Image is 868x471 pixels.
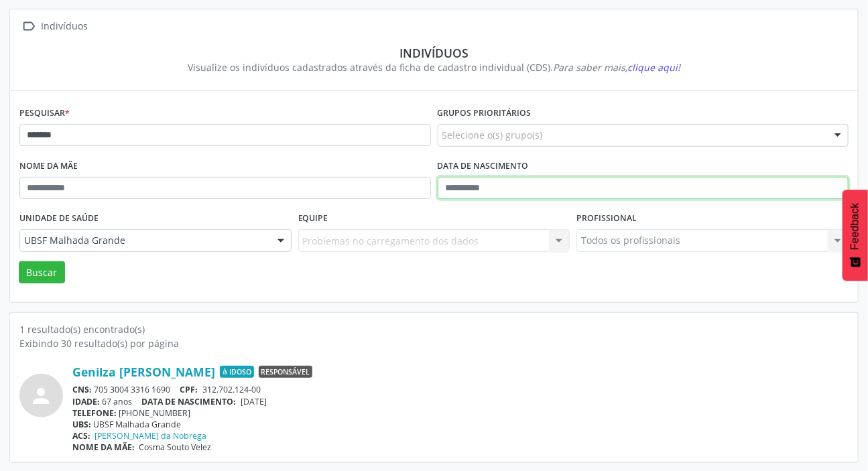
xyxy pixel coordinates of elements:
[95,430,207,442] a: [PERSON_NAME] da Nobrega
[19,103,70,124] label: Pesquisar
[298,208,328,229] label: Equipe
[19,17,39,36] i: 
[139,442,212,453] span: Cosma Souto Velez
[202,384,261,395] span: 312.702.124-00
[72,384,92,395] span: CNS:
[142,396,237,407] span: DATA DE NASCIMENTO:
[72,419,849,430] div: UBSF Malhada Grande
[29,46,839,60] div: Indivíduos
[72,396,849,407] div: 67 anos
[29,384,54,408] i: person
[72,364,215,379] a: Genilza [PERSON_NAME]
[849,203,861,250] span: Feedback
[843,190,868,281] button: Feedback - Mostrar pesquisa
[19,17,90,36] a:  Indivíduos
[19,336,849,350] div: Exibindo 30 resultado(s) por página
[72,384,849,395] div: 705 3004 3316 1690
[72,419,91,430] span: UBS:
[19,261,65,284] button: Buscar
[24,234,264,247] span: UBSF Malhada Grande
[19,322,849,336] div: 1 resultado(s) encontrado(s)
[180,384,198,395] span: CPF:
[259,366,312,378] span: Responsável
[220,366,254,378] span: Idoso
[72,430,90,442] span: ACS:
[29,60,839,74] div: Visualize os indivíduos cadastrados através da ficha de cadastro individual (CDS).
[438,156,529,177] label: Data de nascimento
[72,396,100,407] span: IDADE:
[72,407,849,419] div: [PHONE_NUMBER]
[627,61,680,74] span: clique aqui!
[553,61,680,74] i: Para saber mais,
[19,156,78,177] label: Nome da mãe
[39,17,90,36] div: Indivíduos
[438,103,532,124] label: Grupos prioritários
[442,128,543,142] span: Selecione o(s) grupo(s)
[19,208,99,229] label: Unidade de saúde
[72,442,135,453] span: NOME DA MÃE:
[576,208,637,229] label: Profissional
[72,407,117,419] span: TELEFONE:
[241,396,267,407] span: [DATE]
